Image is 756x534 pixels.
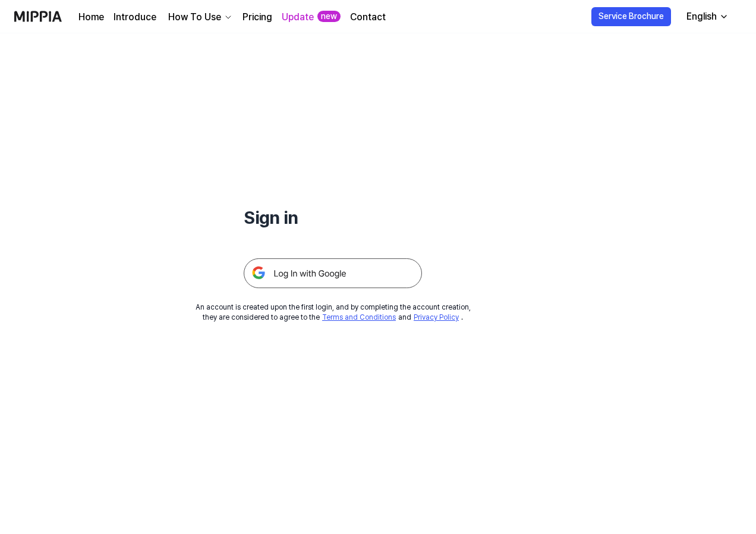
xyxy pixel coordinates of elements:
button: How To Use [166,10,233,24]
div: English [684,10,719,24]
a: Home [78,10,104,24]
div: new [317,11,341,23]
button: English [677,5,736,29]
img: 구글 로그인 버튼 [244,258,422,288]
a: Update [282,10,314,24]
a: Pricing [242,10,272,24]
button: Service Brochure [591,7,671,26]
a: Introduce [114,10,156,24]
a: Contact [350,10,386,24]
h1: Sign in [244,205,422,230]
a: Privacy Policy [414,313,459,321]
a: Terms and Conditions [322,313,396,321]
div: How To Use [166,10,223,24]
div: An account is created upon the first login, and by completing the account creation, they are cons... [196,302,471,323]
